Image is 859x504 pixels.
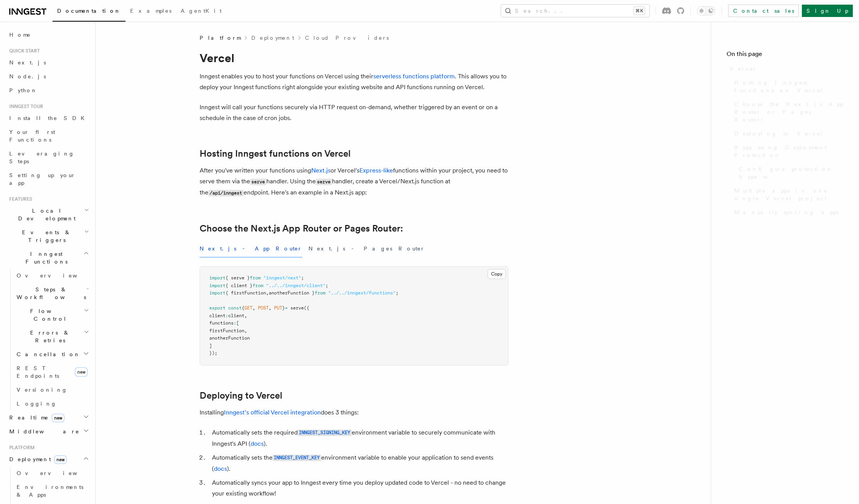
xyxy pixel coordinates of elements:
span: client [228,313,244,318]
h4: On this page [727,49,844,62]
button: Events & Triggers [6,225,91,247]
a: Next.js [6,56,91,69]
a: Leveraging Steps [6,147,91,168]
span: Steps & Workflows [14,286,86,301]
span: Choose the Next.js App Router or Pages Router: [734,100,844,123]
span: POST [258,305,269,311]
span: Versioning [17,387,68,393]
span: "inngest/next" [263,275,301,281]
span: Quick start [6,48,40,54]
span: Documentation [57,8,121,14]
span: AgentKit [181,8,222,14]
p: Inngest will call your functions securely via HTTP request on-demand, whether triggered by an eve... [200,102,508,123]
span: Inngest tour [6,103,43,110]
span: "../../inngest/functions" [328,290,396,296]
p: Installing does 3 things: [200,407,508,418]
button: Deploymentnew [6,452,91,466]
code: serve [250,179,266,185]
span: GET [244,305,252,311]
button: Local Development [6,204,91,225]
span: Install the SDK [9,115,89,121]
a: Node.js [6,69,91,83]
span: functions [209,320,234,326]
li: Automatically sets the required environment variable to securely communicate with Inngest's API ( ). [210,427,508,449]
code: serve [316,179,332,185]
span: Examples [130,8,171,14]
span: ({ [304,305,309,311]
a: Versioning [14,383,91,397]
span: Middleware [6,428,80,435]
span: Logging [17,401,57,407]
span: anotherFunction [209,335,250,341]
a: Inngest's official Vercel integration [224,409,321,416]
span: export [209,305,225,311]
button: Inngest Functions [6,247,91,269]
a: Your first Functions [6,125,91,147]
span: , [244,313,247,318]
button: Middleware [6,425,91,438]
code: /api/inngest [208,190,244,196]
li: Automatically sets the environment variable to enable your application to send events ( ). [210,452,508,474]
span: Hosting Inngest functions on Vercel [734,79,844,94]
span: Platform [6,445,35,451]
kbd: ⌘K [634,7,645,15]
span: Overview [17,470,96,476]
p: Inngest enables you to host your functions on Vercel using their . This allows you to deploy your... [200,71,508,93]
button: Flow Control [14,304,91,326]
a: Multiple apps in one single Vercel project [731,184,844,205]
span: { firstFunction [225,290,266,296]
span: Overview [17,272,96,279]
span: client [209,313,225,318]
button: Next.js - Pages Router [308,240,425,257]
span: Flow Control [14,307,84,323]
span: Deploying to Vercel [734,130,823,137]
span: firstFunction [209,328,244,333]
span: new [75,367,88,377]
span: ; [325,283,328,288]
a: Cloud Providers [305,34,389,42]
a: Vercel [727,62,844,76]
a: Logging [14,397,91,411]
a: INNGEST_SIGNING_KEY [298,429,352,436]
span: Environments & Apps [17,484,83,498]
a: Deployment [251,34,294,42]
span: from [250,275,261,281]
a: Hosting Inngest functions on Vercel [200,148,351,159]
button: Toggle dark mode [697,6,715,15]
span: new [52,414,64,422]
a: docs [251,440,264,447]
button: Copy [488,269,506,279]
a: Home [6,28,91,42]
span: ; [396,290,398,296]
a: AgentKit [176,2,226,21]
span: }); [209,350,217,356]
span: : [234,320,236,326]
a: Python [6,83,91,97]
span: Bypassing Deployment Protection [734,144,844,159]
p: After you've written your functions using or Vercel's functions within your project, you need to ... [200,165,508,198]
a: Deploying to Vercel [731,127,844,140]
a: Environments & Apps [14,480,91,502]
span: } [282,305,285,311]
span: , [252,305,255,311]
span: Inngest Functions [6,250,83,266]
span: from [252,283,263,288]
a: Express-like [359,167,393,174]
span: Multiple apps in one single Vercel project [734,187,844,202]
button: Cancellation [14,347,91,361]
code: INNGEST_SIGNING_KEY [298,430,352,436]
span: = [285,305,288,311]
a: INNGEST_EVENT_KEY [273,454,321,461]
a: Bypassing Deployment Protection [731,140,844,162]
span: { client } [225,283,252,288]
span: serve [290,305,304,311]
span: import [209,275,225,281]
span: new [54,455,67,464]
span: { [242,305,244,311]
code: INNGEST_EVENT_KEY [273,455,321,461]
span: Node.js [9,73,46,79]
span: REST Endpoints [17,365,59,379]
span: ; [301,275,304,281]
span: Realtime [6,414,64,421]
span: Python [9,87,37,93]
